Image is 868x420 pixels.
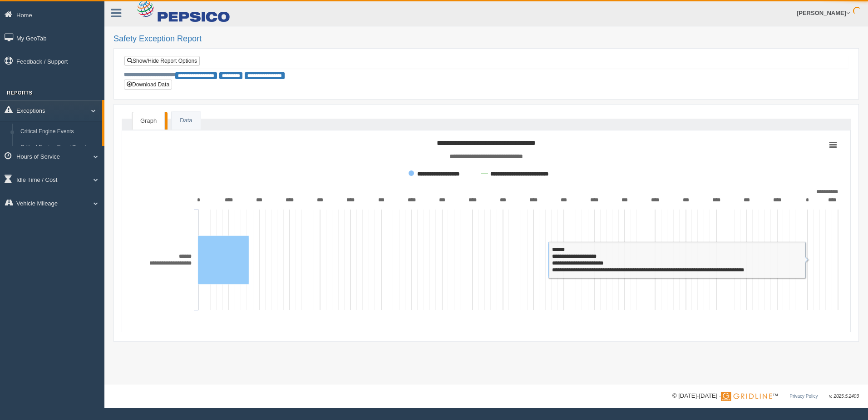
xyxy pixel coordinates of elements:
[132,112,165,130] a: Graph
[172,111,200,130] a: Data
[16,140,102,156] a: Critical Engine Event Trend
[113,35,859,44] h2: Safety Exception Report
[829,394,859,399] span: v. 2025.5.2403
[124,80,172,90] button: Download Data
[721,392,772,401] img: Gridline
[124,56,200,66] a: Show/Hide Report Options
[16,124,102,140] a: Critical Engine Events
[672,391,859,401] div: © [DATE]-[DATE] - ™
[789,394,818,399] a: Privacy Policy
